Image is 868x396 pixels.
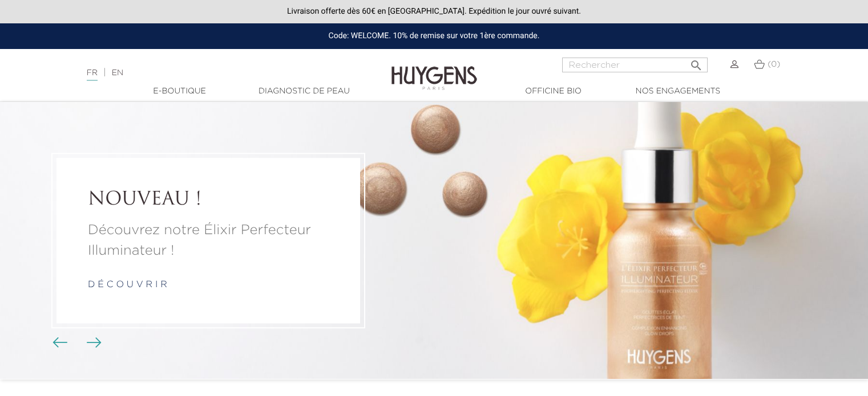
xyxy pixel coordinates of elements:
[57,334,94,352] div: Boutons du carrousel
[391,48,477,92] img: Huygens
[621,85,735,97] a: Nos engagements
[496,85,611,97] a: Officine Bio
[768,60,780,68] span: (0)
[123,85,237,97] a: E-Boutique
[247,85,361,97] a: Diagnostic de peau
[88,190,329,211] a: NOUVEAU !
[562,58,708,72] input: Rechercher
[112,69,123,77] a: EN
[87,69,98,81] a: FR
[88,220,329,261] a: Découvrez notre Élixir Perfecteur Illuminateur !
[689,55,703,69] i: 
[88,280,167,289] a: d é c o u v r i r
[686,54,706,70] button: 
[81,66,353,80] div: |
